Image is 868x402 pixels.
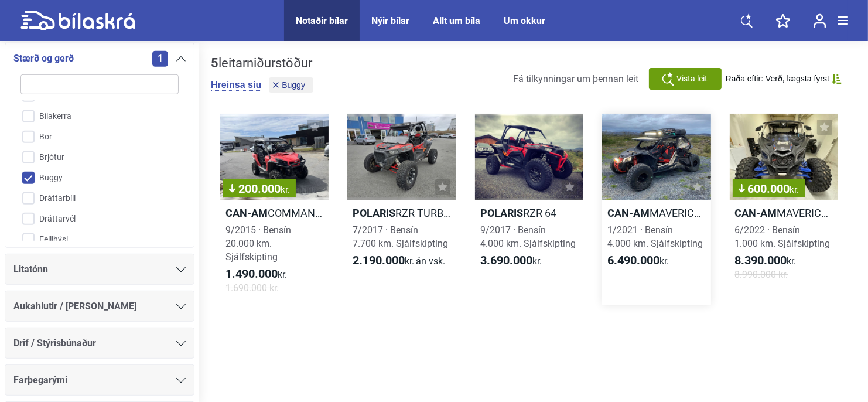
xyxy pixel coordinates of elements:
[607,207,650,219] b: Can-Am
[433,15,480,26] a: Allt um bíla
[225,267,287,281] span: kr.
[13,372,67,389] span: Farþegarými
[225,207,268,219] b: Can-Am
[480,253,532,267] b: 3.690.000
[475,206,583,220] h2: RZR 64
[225,224,291,263] span: 9/2015 · Bensín 20.000 km. Sjálfskipting
[726,74,829,84] span: Raða eftir: Verð, lægsta fyrst
[211,79,261,91] button: Hreinsa síu
[607,224,703,249] span: 1/2021 · Bensín 4.000 km. Sjálfskipting
[225,267,278,281] b: 1.490.000
[480,224,576,249] span: 9/2017 · Bensín 4.000 km. Sjálfskipting
[225,281,279,295] span: 1.690.000 kr.
[602,114,710,305] a: Can-AmMAVERICK X3 XRC1/2021 · Bensín4.000 km. Sjálfskipting6.490.000kr.
[13,261,48,278] span: Litatónn
[504,15,545,26] a: Um okkur
[229,183,290,195] span: 200.000
[281,184,290,195] span: kr.
[371,15,409,26] a: Nýir bílar
[353,207,395,219] b: Polaris
[607,253,659,267] b: 6.490.000
[735,253,787,267] b: 8.390.000
[296,15,348,26] a: Notaðir bílar
[730,114,838,305] a: 600.000kr.Can-AmMAVERICK XRS TURBO RR6/2022 · Bensín1.000 km. Sjálfskipting8.390.000kr.8.990.000 kr.
[735,268,788,281] span: 8.990.000 kr.
[152,51,168,67] span: 1
[676,73,708,85] span: Vista leit
[480,254,542,268] span: kr.
[13,50,74,67] span: Stærð og gerð
[735,254,797,268] span: kr.
[220,206,329,220] h2: COMMANDER
[211,56,218,70] b: 5
[607,254,669,268] span: kr.
[347,206,456,220] h2: RZR TURBO FOX PROSTAR
[726,74,842,84] button: Raða eftir: Verð, lægsta fyrst
[475,114,583,305] a: PolarisRZR 649/2017 · Bensín4.000 km. Sjálfskipting3.690.000kr.
[353,254,445,268] span: kr.
[211,56,316,71] div: leitarniðurstöður
[353,224,448,249] span: 7/2017 · Bensín 7.700 km. Sjálfskipting
[13,298,136,315] span: Aukahlutir / [PERSON_NAME]
[814,13,826,28] img: user-login.svg
[347,114,456,305] a: PolarisRZR TURBO FOX PROSTAR7/2017 · Bensín7.700 km. Sjálfskipting2.190.000kr.
[480,207,523,219] b: Polaris
[739,183,799,195] span: 600.000
[735,224,831,249] span: 6/2022 · Bensín 1.000 km. Sjálfskipting
[282,81,305,89] span: Buggy
[220,114,329,305] a: 200.000kr.Can-AmCOMMANDER9/2015 · Bensín20.000 km. Sjálfskipting1.490.000kr.1.690.000 kr.
[735,207,777,219] b: Can-Am
[353,253,405,267] b: 2.190.000
[269,77,313,93] button: Buggy
[602,206,710,220] h2: MAVERICK X3 XRC
[790,184,799,195] span: kr.
[730,206,838,220] h2: MAVERICK XRS TURBO RR
[514,73,639,84] span: Fá tilkynningar um þennan leit
[13,335,96,352] span: Drif / Stýrisbúnaður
